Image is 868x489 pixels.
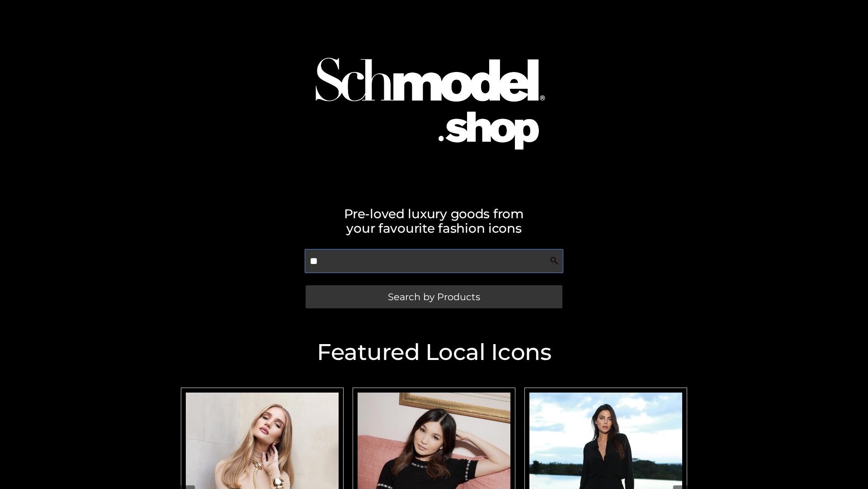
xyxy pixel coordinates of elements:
h2: Featured Local Icons​ [176,341,692,364]
a: Search by Products [306,285,562,308]
img: Search Icon [550,256,559,265]
h2: Pre-loved luxury goods from your favourite fashion icons [176,206,692,235]
span: Search by Products [388,292,480,302]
